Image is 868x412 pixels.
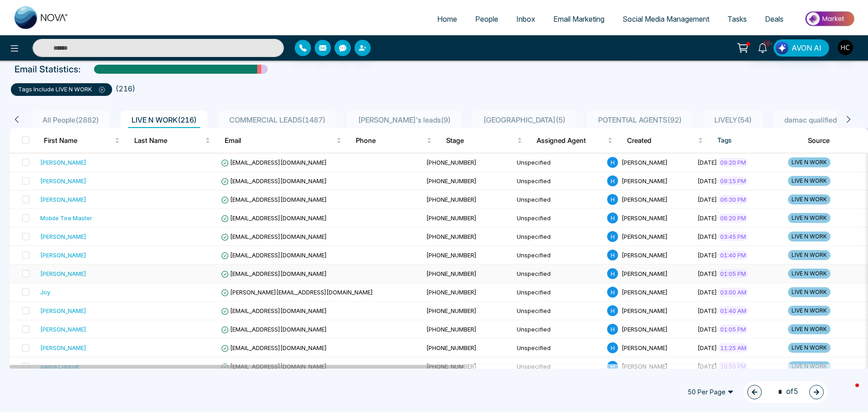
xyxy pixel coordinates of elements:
span: [EMAIL_ADDRESS][DOMAIN_NAME] [221,159,327,166]
span: 06:20 PM [718,213,748,223]
th: Email [217,128,349,153]
td: Unspecified [513,283,604,302]
span: Email Marketing [553,14,604,24]
a: Tasks [718,10,756,28]
td: Unspecified [513,209,604,227]
span: [EMAIL_ADDRESS][DOMAIN_NAME] [221,251,327,259]
span: 10+ [763,39,771,47]
span: [DATE] [698,159,717,166]
span: H [607,250,618,260]
span: LIVE N WORK [788,361,830,371]
span: LIVE N WORK [788,287,830,297]
td: Unspecified [513,246,604,265]
span: [DATE] [698,344,717,351]
span: Created [627,135,696,146]
div: Joy [40,288,50,297]
span: [EMAIL_ADDRESS][DOMAIN_NAME] [221,326,327,333]
span: H [607,287,618,298]
img: Market-place.gif [797,9,863,29]
span: Home [437,14,457,24]
span: 01:05 PM [718,269,748,278]
span: 01:05 PM [718,325,748,334]
p: Email Statistics: [14,62,80,76]
span: H [607,213,618,223]
span: LIVE N WORK [788,306,830,316]
span: of 5 [773,386,798,398]
span: [PHONE_NUMBER] [426,177,476,185]
span: [PERSON_NAME]'s leads ( 9 ) [354,115,454,124]
span: [PHONE_NUMBER] [426,289,476,296]
span: [PHONE_NUMBER] [426,326,476,333]
span: 09:15 PM [718,176,748,185]
th: Assigned Agent [529,128,620,153]
td: Unspecified [513,302,604,320]
span: [GEOGRAPHIC_DATA] ( 5 ) [480,115,569,124]
span: LIVELY ( 54 ) [711,115,755,124]
span: [PHONE_NUMBER] [426,196,476,203]
span: H [607,342,618,353]
span: 03:00 AM [718,288,748,297]
span: [EMAIL_ADDRESS][DOMAIN_NAME] [221,177,327,185]
a: Social Media Management [613,10,718,28]
span: [EMAIL_ADDRESS][DOMAIN_NAME] [221,196,327,203]
span: [PERSON_NAME] [622,233,668,240]
a: 10+ [752,39,774,55]
div: Mobile Tire Master [40,213,92,223]
span: [PERSON_NAME][EMAIL_ADDRESS][DOMAIN_NAME] [221,289,373,296]
span: POTENTIAL AGENTS ( 92 ) [594,115,685,124]
th: Stage [439,128,529,153]
span: [DATE] [698,177,717,185]
iframe: Intercom live chat [837,381,859,403]
span: [DATE] [698,233,717,240]
div: saima Liaquat [40,362,79,371]
a: Inbox [507,10,544,28]
span: damac qualified ( 103 ) [781,115,859,124]
div: [PERSON_NAME] [40,251,86,260]
span: [PERSON_NAME] [622,159,668,166]
span: [DATE] [698,307,717,314]
span: LIVE N WORK [788,343,830,353]
span: Inbox [516,14,535,24]
span: LIVE N WORK [788,250,830,260]
span: [DATE] [698,214,717,222]
span: H [607,305,618,316]
img: User Avatar [838,40,853,55]
span: LIVE N WORK [788,232,830,242]
span: Tasks [727,14,747,24]
td: Unspecified [513,190,604,209]
span: Stage [446,135,515,146]
span: AVON AI [792,43,821,53]
span: 01:40 AM [718,306,748,315]
span: [PERSON_NAME] [622,363,668,370]
div: [PERSON_NAME] [40,158,86,167]
span: [PERSON_NAME] [622,270,668,277]
div: [PERSON_NAME] [40,195,86,204]
span: H [607,231,618,242]
td: Unspecified [513,339,604,357]
span: [PERSON_NAME] [622,177,668,185]
button: AVON AI [774,39,829,57]
th: Tags [710,128,801,153]
span: LIVE N WORK [788,194,830,204]
td: Unspecified [513,357,604,376]
span: COMMERCIAL LEADS ( 1487 ) [226,115,329,124]
span: [PERSON_NAME] [622,344,668,351]
a: Home [428,10,466,28]
span: [PERSON_NAME] [622,214,668,222]
a: People [466,10,507,28]
a: Deals [756,10,793,28]
td: Unspecified [513,320,604,339]
span: LIVE N WORK ( 216 ) [128,115,200,124]
p: tags include LIVE N WORK [18,85,105,94]
span: Email [225,135,335,146]
span: Deals [765,14,783,24]
span: H [607,361,618,372]
span: [EMAIL_ADDRESS][DOMAIN_NAME] [221,214,327,222]
span: [PHONE_NUMBER] [426,233,476,240]
div: [PERSON_NAME] [40,232,86,241]
span: 11:25 AM [718,343,748,352]
span: [DATE] [698,326,717,333]
span: Social Media Management [623,14,709,24]
span: H [607,175,618,186]
img: Nova CRM Logo [14,6,69,29]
